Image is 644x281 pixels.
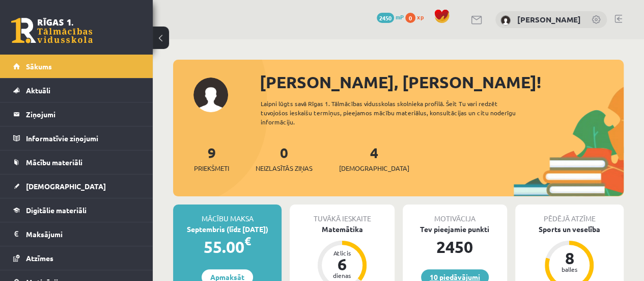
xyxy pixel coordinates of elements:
span: Neizlasītās ziņas [256,163,313,173]
a: 0Neizlasītās ziņas [256,143,313,173]
a: Mācību materiāli [13,150,140,174]
div: Pēdējā atzīme [515,205,624,224]
div: Tev pieejamie punkti [403,224,507,235]
a: 0 xp [405,13,429,21]
a: Rīgas 1. Tālmācības vidusskola [11,18,93,43]
span: mP [396,13,404,21]
div: balles [554,266,584,272]
a: Ziņojumi [13,103,140,126]
legend: Informatīvie ziņojumi [26,126,140,150]
a: 2450 mP [377,13,404,21]
a: Sākums [13,55,140,78]
div: [PERSON_NAME], [PERSON_NAME]! [260,70,624,94]
span: [DEMOGRAPHIC_DATA] [26,182,106,191]
a: [PERSON_NAME] [517,14,581,24]
span: [DEMOGRAPHIC_DATA] [339,163,409,173]
div: Mācību maksa [173,205,282,224]
a: Informatīvie ziņojumi [13,126,140,150]
a: [DEMOGRAPHIC_DATA] [13,174,140,198]
span: Aktuāli [26,86,50,95]
a: Digitālie materiāli [13,198,140,222]
a: Atzīmes [13,246,140,270]
span: Priekšmeti [194,163,229,173]
div: Matemātika [290,224,394,235]
a: 9Priekšmeti [194,143,229,173]
legend: Ziņojumi [26,103,140,126]
span: 0 [405,13,415,23]
div: Laipni lūgts savā Rīgas 1. Tālmācības vidusskolas skolnieka profilā. Šeit Tu vari redzēt tuvojošo... [261,99,531,126]
div: 6 [327,256,357,272]
div: Motivācija [403,205,507,224]
span: xp [417,13,424,21]
div: Atlicis [327,250,357,256]
a: 4[DEMOGRAPHIC_DATA] [339,143,409,173]
span: € [244,234,251,248]
div: 2450 [403,235,507,259]
div: 55.00 [173,235,282,259]
a: Aktuāli [13,79,140,102]
legend: Maksājumi [26,222,140,246]
div: 8 [554,250,584,266]
div: Septembris (līdz [DATE]) [173,224,282,235]
span: 2450 [377,13,394,23]
div: Tuvākā ieskaite [290,205,394,224]
span: Sākums [26,62,52,71]
span: Mācību materiāli [26,158,82,167]
img: Rūta Nora Bengere [500,15,511,25]
div: Sports un veselība [515,224,624,235]
span: Digitālie materiāli [26,206,87,215]
div: dienas [327,272,357,278]
span: Atzīmes [26,253,53,263]
a: Maksājumi [13,222,140,246]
